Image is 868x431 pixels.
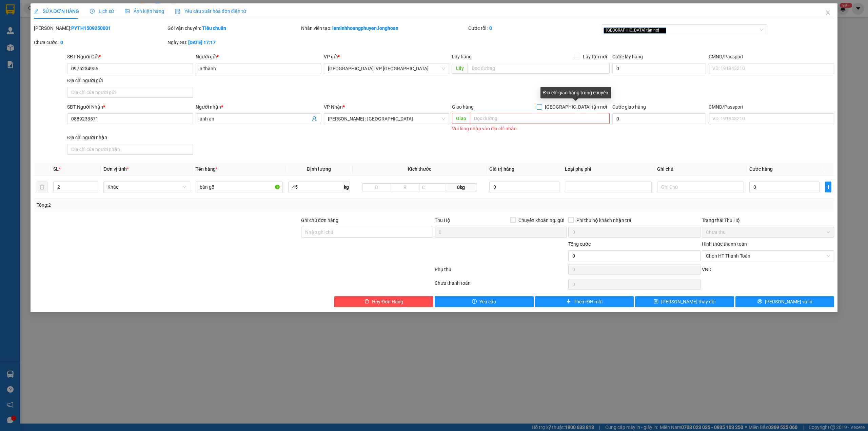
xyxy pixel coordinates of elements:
[489,25,492,31] b: 0
[103,166,129,172] span: Đơn vị tính
[328,114,445,124] span: Hồ Chí Minh : Kho Quận 12
[749,166,773,172] span: Cước hàng
[67,134,193,141] div: Địa chỉ người nhận
[468,24,600,32] div: Cước rồi :
[196,166,218,172] span: Tên hàng
[324,53,449,60] div: VP gửi
[34,9,39,14] span: edit
[125,9,130,14] span: picture
[612,54,643,59] label: Cước lấy hàng
[516,217,567,224] span: Chuyển khoản ng. gửi
[34,39,166,46] div: Chưa cước :
[107,182,186,192] span: Khác
[702,241,747,247] label: Hình thức thanh toán
[434,279,568,291] div: Chưa thanh toán
[660,29,664,32] span: close
[452,113,470,124] span: Giao
[566,299,571,304] span: plus
[604,27,666,34] span: [GEOGRAPHIC_DATA] tận nơi
[612,104,646,110] label: Cước giao hàng
[435,218,450,223] span: Thu Hộ
[568,241,591,247] span: Tổng cước
[574,217,634,224] span: Phí thu hộ khách nhận trả
[574,298,603,305] span: Thêm ĐH mới
[196,53,321,60] div: Người gửi
[706,251,830,261] span: Chọn HT Thanh Toán
[434,266,568,278] div: Phụ thu
[67,53,193,60] div: SĐT Người Gửi
[34,24,166,32] div: [PERSON_NAME]:
[328,63,445,74] span: Phú Yên: VP Tuy Hòa
[37,182,47,192] button: delete
[307,166,331,172] span: Định lượng
[67,144,193,155] input: Địa chỉ của người nhận
[60,40,63,45] b: 0
[301,218,338,223] label: Ghi chú đơn hàng
[324,104,343,110] span: VP Nhận
[470,113,610,124] input: Dọc đường
[452,104,474,110] span: Giao hàng
[334,296,433,307] button: deleteHủy Đơn Hàng
[757,299,762,304] span: printer
[372,298,403,305] span: Hủy Đơn Hàng
[765,298,812,305] span: [PERSON_NAME] và In
[657,182,744,192] input: Ghi Chú
[71,25,111,31] b: PYTH1509250001
[580,53,610,60] span: Lấy tận nơi
[67,87,193,98] input: Địa chỉ của người gửi
[540,87,611,98] div: Địa chỉ giao hàng trung chuyển
[612,63,706,74] input: Cước lấy hàng
[735,296,834,307] button: printer[PERSON_NAME] và In
[654,299,658,304] span: save
[175,8,246,14] span: Yêu cầu xuất hóa đơn điện tử
[542,103,610,111] span: [GEOGRAPHIC_DATA] tận nơi
[364,299,369,304] span: delete
[489,166,514,172] span: Giá trị hàng
[635,296,734,307] button: save[PERSON_NAME] thay đổi
[706,227,830,237] span: Chưa thu
[818,3,837,22] button: Close
[67,77,193,84] div: Địa chỉ người gửi
[34,8,79,14] span: SỬA ĐƠN HÀNG
[53,166,59,172] span: SL
[167,24,300,32] div: Gói vận chuyển:
[202,25,226,31] b: Tiêu chuẩn
[301,24,467,32] div: Nhân viên tạo:
[825,184,831,190] span: plus
[362,183,391,191] input: D
[419,183,445,191] input: C
[125,8,164,14] span: Ảnh kiện hàng
[67,103,193,111] div: SĐT Người Nhận
[196,182,282,192] input: VD: Bàn, Ghế
[654,163,747,176] th: Ghi chú
[343,182,350,192] span: kg
[196,103,321,111] div: Người nhận
[435,296,534,307] button: exclamation-circleYêu cầu
[90,9,95,14] span: clock-circle
[37,201,335,209] div: Tổng: 2
[90,8,114,14] span: Lịch sử
[612,113,706,124] input: Cước giao hàng
[167,39,300,46] div: Ngày GD:
[825,182,831,192] button: plus
[175,9,180,14] img: icon
[452,54,472,59] span: Lấy hàng
[479,298,496,305] span: Yêu cầu
[445,183,477,191] span: 0kg
[312,116,317,121] span: user-add
[702,267,711,272] span: VND
[332,25,398,31] b: leminhhoangphuyen.longhoan
[535,296,634,307] button: plusThêm ĐH mới
[825,10,831,15] span: close
[709,53,834,60] div: CMND/Passport
[661,298,715,305] span: [PERSON_NAME] thay đổi
[391,183,419,191] input: R
[452,63,468,74] span: Lấy
[452,125,610,133] div: Vui lòng nhập vào địa chỉ nhận
[468,63,610,74] input: Dọc đường
[408,166,431,172] span: Kích thước
[709,103,834,111] div: CMND/Passport
[301,227,433,238] input: Ghi chú đơn hàng
[188,40,216,45] b: [DATE] 17:17
[472,299,477,304] span: exclamation-circle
